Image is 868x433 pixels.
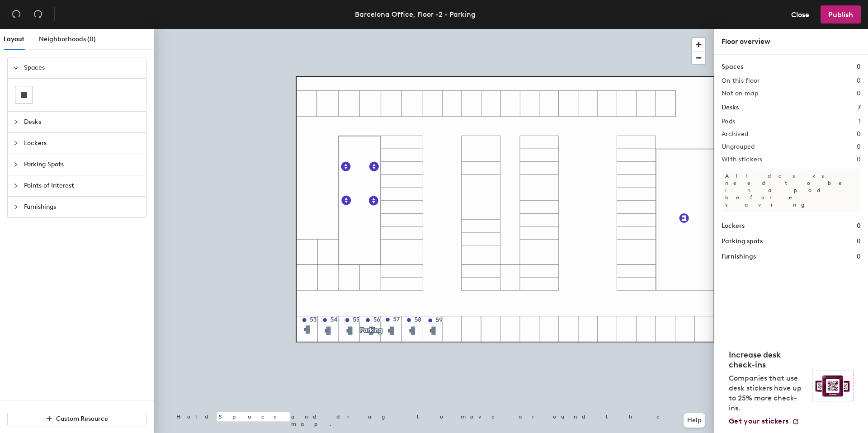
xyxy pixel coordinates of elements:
[857,156,861,163] h2: 0
[29,5,47,24] button: Redo (⌘ + ⇧ + Z)
[729,417,799,426] a: Get your stickers
[729,373,807,413] p: Companies that use desk stickers have up to 25% more check-ins.
[857,236,861,246] h1: 0
[13,65,19,71] span: expanded
[722,77,760,85] h2: On this floor
[722,62,743,72] h1: Spaces
[791,10,809,19] span: Close
[4,35,24,43] span: Layout
[812,371,854,401] img: Sticker logo
[857,252,861,262] h1: 0
[722,118,735,125] h2: Pods
[729,417,788,425] span: Get your stickers
[858,103,861,113] h1: 7
[722,252,756,262] h1: Furnishings
[7,412,146,426] button: Custom Resource
[722,156,763,163] h2: With stickers
[857,143,861,151] h2: 0
[722,143,755,151] h2: Ungrouped
[857,77,861,85] h2: 0
[13,162,19,167] span: collapsed
[859,118,861,125] h2: 1
[24,112,141,132] span: Desks
[24,175,141,196] span: Points of Interest
[857,62,861,72] h1: 0
[355,9,476,20] div: Barcelona Office, Floor -2 - Parking
[684,413,705,428] button: Help
[24,154,141,175] span: Parking Spots
[821,5,861,24] button: Publish
[722,103,739,113] h1: Desks
[13,204,19,210] span: collapsed
[24,133,141,154] span: Lockers
[729,350,807,370] h4: Increase desk check-ins
[13,141,19,146] span: collapsed
[39,35,96,43] span: Neighborhoods (0)
[722,221,745,231] h1: Lockers
[24,197,141,217] span: Furnishings
[722,90,758,97] h2: Not on map
[857,90,861,97] h2: 0
[722,36,861,47] div: Floor overview
[722,236,763,246] h1: Parking spots
[857,131,861,138] h2: 0
[722,131,748,138] h2: Archived
[828,10,853,19] span: Publish
[56,415,108,423] span: Custom Resource
[783,5,817,24] button: Close
[722,169,861,212] p: All desks need to be in a pod before saving
[13,183,19,188] span: collapsed
[24,57,141,78] span: Spaces
[13,119,19,125] span: collapsed
[857,221,861,231] h1: 0
[7,5,25,24] button: Undo (⌘ + Z)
